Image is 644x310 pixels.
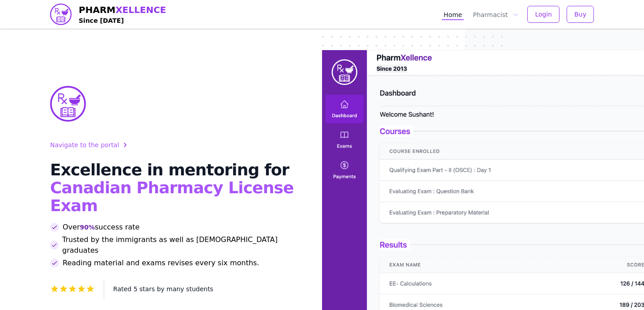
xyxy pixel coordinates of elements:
[115,4,166,15] span: XELLENCE
[442,8,464,20] a: Home
[50,178,293,215] span: Canadian Pharmacy License Exam
[79,4,166,16] span: PHARM
[79,16,166,25] h4: Since [DATE]
[567,6,594,23] button: Buy
[527,6,559,23] button: Login
[50,86,86,122] img: PharmXellence Logo
[113,285,213,293] span: Rated 5 stars by many students
[63,222,140,233] span: Over success rate
[574,10,586,19] span: Buy
[50,140,119,149] span: Navigate to the portal
[62,234,301,256] span: Trusted by the immigrants as well as [DEMOGRAPHIC_DATA] graduates
[50,4,72,25] img: PharmXellence logo
[80,223,95,232] span: 90%
[50,161,289,179] span: Excellence in mentoring for
[63,258,259,268] span: Reading material and exams revises every six months.
[471,8,520,20] button: Pharmacist
[535,10,552,19] span: Login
